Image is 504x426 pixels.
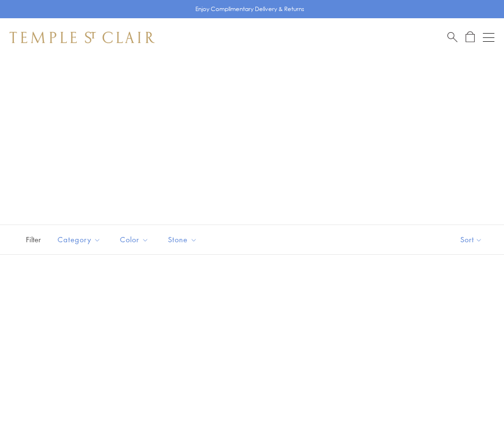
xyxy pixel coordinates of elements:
[50,229,108,250] button: Category
[163,234,204,246] span: Stone
[483,32,494,43] button: Open navigation
[113,229,156,250] button: Color
[439,225,504,254] button: Show sort by
[466,31,475,43] a: Open Shopping Bag
[161,229,204,250] button: Stone
[53,234,108,246] span: Category
[115,234,156,246] span: Color
[447,31,457,43] a: Search
[10,32,155,43] img: Temple St. Clair
[195,4,304,14] p: Enjoy Complimentary Delivery & Returns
